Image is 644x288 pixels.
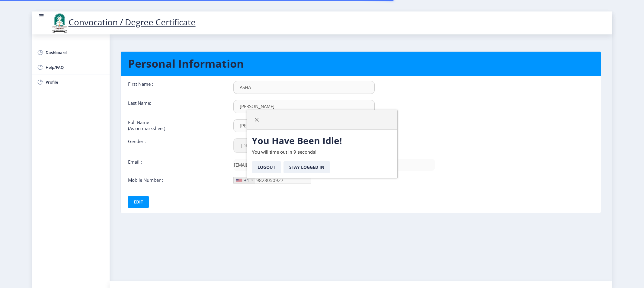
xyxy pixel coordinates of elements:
[32,45,110,60] a: Dashboard
[252,161,281,173] button: Logout
[233,177,311,184] input: Mobile No
[123,100,229,113] div: Last Name:
[247,130,397,178] div: You will time out in 9 seconds!
[252,135,392,147] h3: You Have Been Idle!
[123,177,229,184] div: Mobile Number :
[128,56,594,71] h1: Personal Information
[32,60,110,75] a: Help/FAQ
[123,138,229,153] div: Gender :
[123,81,229,94] div: First Name :
[123,119,229,132] div: Full Name : (As on marksheet)
[46,64,105,71] span: Help/FAQ
[128,196,149,208] button: Edit
[50,13,69,33] img: logo
[123,159,229,171] div: Email :
[244,177,249,183] div: +1
[32,75,110,89] a: Profile
[50,16,196,28] a: Convocation / Degree Certificate
[46,78,105,86] span: Profile
[234,177,255,184] div: United States: +1
[284,161,330,173] button: Stay Logged In
[46,49,105,56] span: Dashboard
